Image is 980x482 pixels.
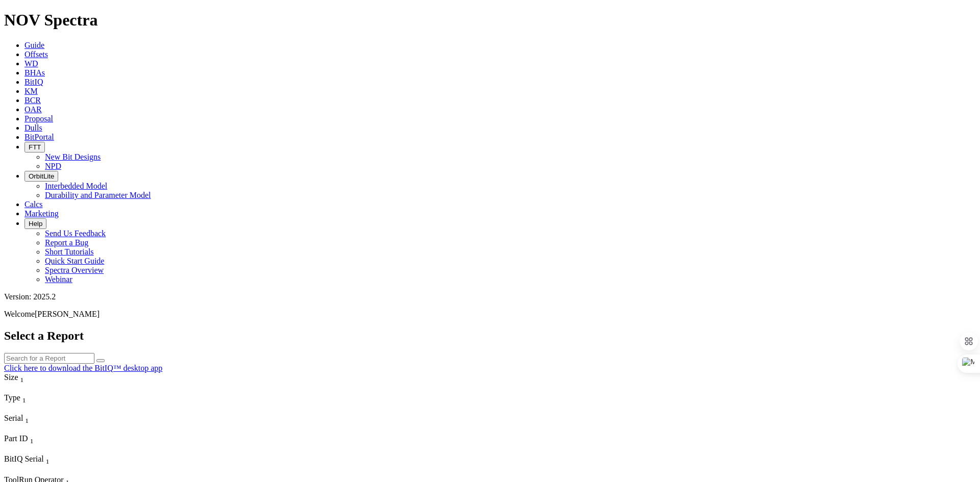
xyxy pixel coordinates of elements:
[24,218,46,229] button: Help
[4,425,99,434] div: Column Menu
[29,220,42,227] span: Help
[25,417,29,424] sub: 1
[24,200,43,209] a: Calcs
[24,105,42,114] a: OAR
[4,466,99,475] div: Column Menu
[29,172,54,180] span: OrbitLite
[4,329,976,343] h2: Select a Report
[4,310,976,319] p: Welcome
[4,373,18,382] span: Size
[4,11,976,30] h1: NOV Spectra
[4,393,20,402] span: Type
[4,414,99,425] div: Serial Sort None
[24,142,45,153] button: FTT
[45,257,104,265] a: Quick Start Guide
[4,353,94,364] input: Search for a Report
[22,393,26,402] span: Sort None
[4,445,99,454] div: Column Menu
[4,384,99,393] div: Column Menu
[4,434,28,443] span: Part ID
[24,96,41,105] a: BCR
[45,182,107,190] a: Interbedded Model
[45,266,104,274] a: Spectra Overview
[30,437,34,445] sub: 1
[45,275,72,284] a: Webinar
[45,238,88,247] a: Report a Bug
[45,191,151,199] a: Durability and Parameter Model
[22,396,26,404] sub: 1
[4,373,99,384] div: Size Sort None
[24,209,59,218] a: Marketing
[4,414,99,434] div: Sort None
[4,414,23,422] span: Serial
[4,393,99,414] div: Sort None
[24,78,43,86] a: BitIQ
[4,292,976,301] div: Version: 2025.2
[24,87,38,95] a: KM
[24,50,48,59] a: Offsets
[45,153,101,161] a: New Bit Designs
[20,373,24,382] span: Sort None
[24,171,58,182] button: OrbitLite
[45,229,106,238] a: Send Us Feedback
[4,404,99,414] div: Column Menu
[24,133,54,141] a: BitPortal
[24,114,53,123] a: Proposal
[4,434,99,454] div: Sort None
[45,162,61,170] a: NPD
[45,247,94,256] a: Short Tutorials
[24,123,42,132] a: Dulls
[24,68,45,77] a: BHAs
[4,373,99,393] div: Sort None
[4,454,99,475] div: Sort None
[30,434,34,443] span: Sort None
[24,41,44,49] a: Guide
[46,454,50,463] span: Sort None
[4,393,99,404] div: Type Sort None
[4,454,99,466] div: BitIQ Serial Sort None
[46,458,50,466] sub: 1
[20,376,24,384] sub: 1
[4,454,44,463] span: BitIQ Serial
[4,364,162,372] a: Click here to download the BitIQ™ desktop app
[35,310,100,318] span: [PERSON_NAME]
[29,143,41,151] span: FTT
[24,59,38,68] a: WD
[25,414,29,422] span: Sort None
[4,434,99,445] div: Part ID Sort None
